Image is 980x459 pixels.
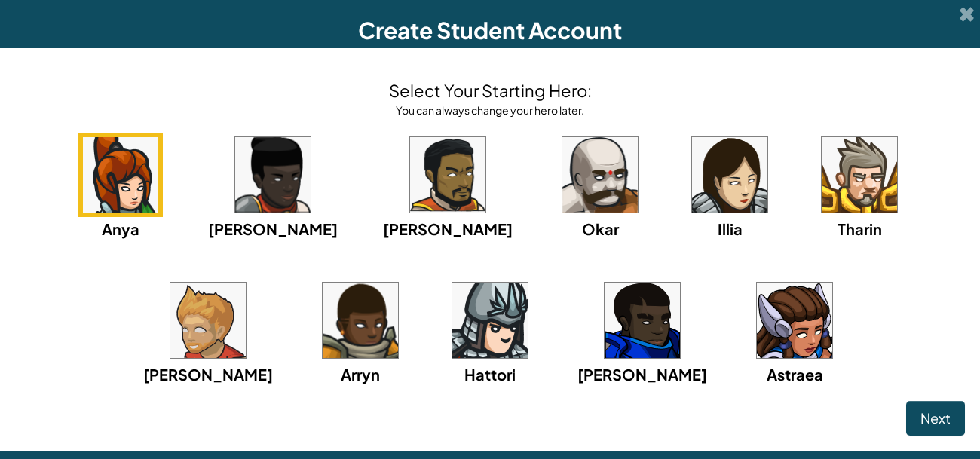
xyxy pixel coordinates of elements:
img: portrait.png [170,283,246,358]
img: portrait.png [822,137,897,213]
span: Illia [718,219,743,238]
span: [PERSON_NAME] [143,365,273,384]
button: Next [906,401,965,436]
span: Create Student Account [358,16,622,44]
h4: Select Your Starting Hero: [389,78,592,103]
div: You can always change your hero later. [389,103,592,118]
span: Next [920,409,951,427]
span: [PERSON_NAME] [208,219,338,238]
span: Astraea [767,365,823,384]
img: portrait.png [452,283,528,358]
img: portrait.png [692,137,767,213]
img: portrait.png [323,283,398,358]
span: Tharin [838,219,882,238]
img: portrait.png [757,283,832,358]
span: [PERSON_NAME] [577,365,707,384]
img: portrait.png [83,137,158,213]
img: portrait.png [562,137,638,213]
span: Hattori [464,365,516,384]
span: Anya [102,219,139,238]
img: portrait.png [235,137,311,213]
span: Arryn [341,365,380,384]
span: Okar [582,219,619,238]
span: [PERSON_NAME] [383,219,513,238]
img: portrait.png [410,137,485,213]
img: portrait.png [605,283,680,358]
